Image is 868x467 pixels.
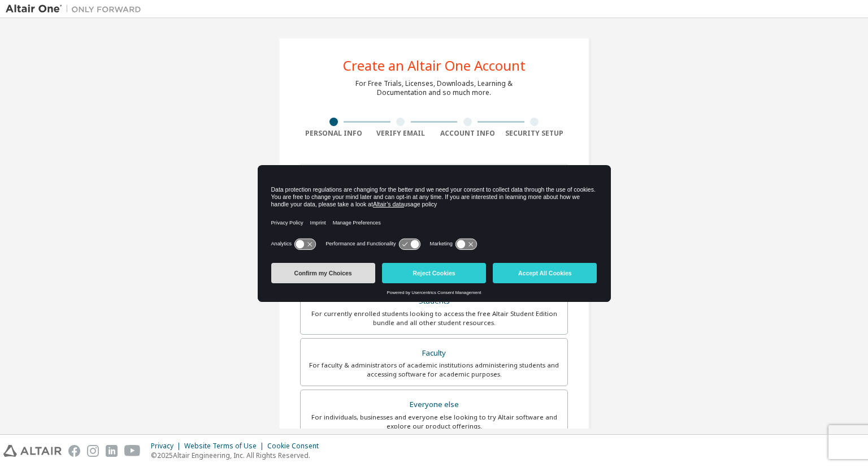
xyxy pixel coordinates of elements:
div: For Free Trials, Licenses, Downloads, Learning & Documentation and so much more. [355,79,513,97]
div: Faculty [307,345,561,361]
div: Cookie Consent [267,442,325,451]
div: Everyone else [307,397,561,413]
img: instagram.svg [87,445,99,457]
p: © 2025 Altair Engineering, Inc. All Rights Reserved. [151,451,325,460]
div: Privacy [151,442,184,451]
img: linkedin.svg [106,445,118,457]
div: Verify Email [367,129,435,138]
div: For individuals, businesses and everyone else looking to try Altair software and explore our prod... [307,413,561,431]
div: Security Setup [501,129,568,138]
div: Account Info [434,129,501,138]
div: For currently enrolled students looking to access the free Altair Student Edition bundle and all ... [307,309,561,327]
div: Personal Info [300,129,367,138]
div: For faculty & administrators of academic institutions administering students and accessing softwa... [307,361,561,379]
div: Website Terms of Use [184,442,267,451]
img: altair_logo.svg [3,445,62,457]
img: youtube.svg [124,445,141,457]
img: Altair One [6,3,147,15]
div: Create an Altair One Account [343,59,526,72]
img: facebook.svg [68,445,80,457]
